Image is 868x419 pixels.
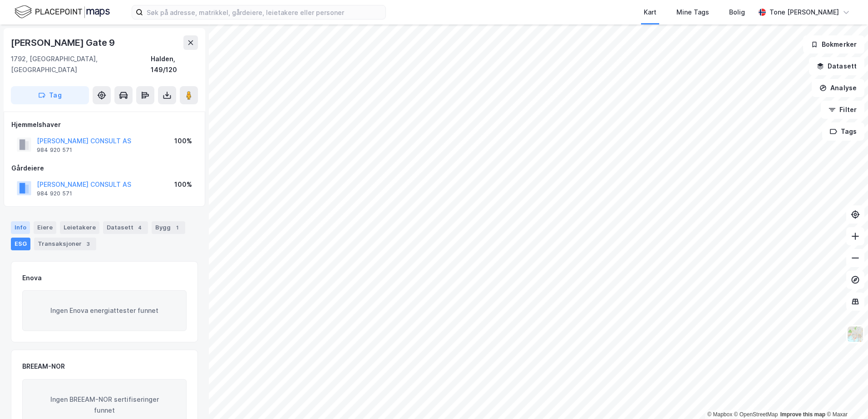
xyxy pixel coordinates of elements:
button: Analyse [812,79,864,97]
div: Datasett [103,221,148,234]
div: Gårdeiere [11,163,197,174]
div: 4 [135,223,144,232]
div: Eiere [34,221,56,234]
div: Leietakere [60,221,99,234]
input: Søk på adresse, matrikkel, gårdeiere, leietakere eller personer [143,5,385,19]
a: OpenStreetMap [734,411,778,418]
div: Kart [644,7,656,18]
div: Transaksjoner [34,238,96,250]
div: ESG [11,238,30,250]
img: logo.f888ab2527a4732fd821a326f86c7f29.svg [15,4,110,20]
div: Mine Tags [676,7,709,18]
div: Halden, 149/120 [151,54,198,75]
div: 1 [173,223,182,232]
button: Datasett [809,57,864,75]
div: Ingen Enova energiattester funnet [22,290,187,331]
div: 100% [174,136,192,146]
div: Bygg [152,221,185,234]
div: 3 [84,239,93,248]
button: Tag [11,86,89,104]
div: 984 920 571 [37,190,72,197]
div: Tone [PERSON_NAME] [769,7,839,18]
button: Filter [821,101,864,119]
img: Z [847,326,864,343]
div: 1792, [GEOGRAPHIC_DATA], [GEOGRAPHIC_DATA] [11,54,151,75]
button: Tags [822,122,864,141]
a: Improve this map [780,411,825,418]
div: 100% [174,179,192,190]
div: BREEAM-NOR [22,361,65,372]
iframe: Chat Widget [823,375,868,419]
div: Bolig [729,7,745,18]
div: 984 920 571 [37,146,72,154]
a: Mapbox [707,411,732,418]
div: Hjemmelshaver [11,119,197,130]
div: [PERSON_NAME] Gate 9 [11,35,117,50]
div: Enova [22,273,42,283]
button: Bokmerker [803,35,864,54]
div: Info [11,221,30,234]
